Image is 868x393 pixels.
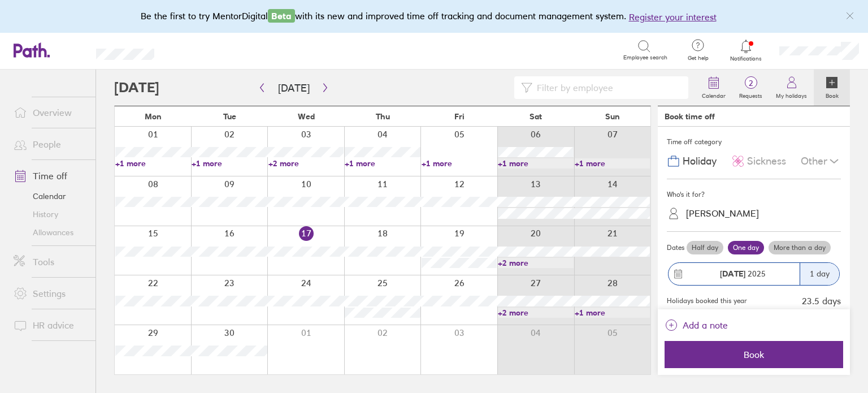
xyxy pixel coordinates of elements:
div: Time off category [667,133,841,150]
div: 1 day [800,263,839,285]
a: Tools [5,251,96,273]
label: One day [728,241,764,254]
span: Get help [680,55,717,62]
a: +1 more [345,158,420,169]
label: Half day [687,241,723,254]
span: Notifications [728,55,765,62]
a: Book [814,70,850,106]
span: Wed [298,112,315,121]
a: +1 more [422,158,497,169]
a: Allowances [5,223,96,241]
a: Time off [5,165,96,187]
div: Search [185,45,214,55]
a: +1 more [498,158,573,169]
a: +1 more [192,158,267,169]
span: Fri [454,112,465,121]
label: More than a day [769,241,831,254]
div: [PERSON_NAME] [686,208,759,219]
a: Settings [5,282,96,305]
span: Mon [145,112,162,121]
span: Tue [223,112,236,121]
span: Sun [605,112,620,121]
div: Be the first to try MentorDigital with its new and improved time off tracking and document manage... [141,9,728,24]
label: Requests [732,89,769,100]
label: Calendar [695,89,732,100]
a: Overview [5,101,96,124]
span: Book [672,349,835,360]
label: Book [819,89,845,100]
a: History [5,205,96,223]
a: My holidays [769,70,814,106]
span: Holiday [683,156,717,167]
span: Sat [530,112,542,121]
span: Add a note [683,316,728,334]
a: People [5,133,96,156]
a: Notifications [728,38,765,62]
div: 23.5 days [802,296,841,306]
button: Add a note [665,316,728,334]
span: 2025 [720,269,766,278]
a: +1 more [115,158,190,169]
div: Holidays booked this year [667,297,747,305]
div: Other [801,150,841,172]
div: Book time off [665,112,715,121]
label: My holidays [769,89,814,100]
button: [DATE] [269,79,319,97]
button: [DATE] 20251 day [667,257,841,291]
input: Filter by employee [532,77,682,98]
a: +1 more [575,158,650,169]
span: 2 [732,79,769,88]
span: Dates [667,244,684,252]
a: Calendar [695,70,732,106]
span: Beta [268,9,295,23]
a: Calendar [5,187,96,205]
button: Register your interest [629,10,717,24]
a: 2Requests [732,70,769,106]
span: Thu [376,112,390,121]
a: +1 more [575,308,650,318]
span: Sickness [747,156,786,167]
strong: [DATE] [720,269,745,279]
a: +2 more [498,258,573,268]
a: HR advice [5,314,96,336]
button: Book [665,341,843,368]
div: Who's it for? [667,186,841,203]
span: Employee search [623,54,667,61]
a: +2 more [498,308,573,318]
a: +2 more [268,158,344,169]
